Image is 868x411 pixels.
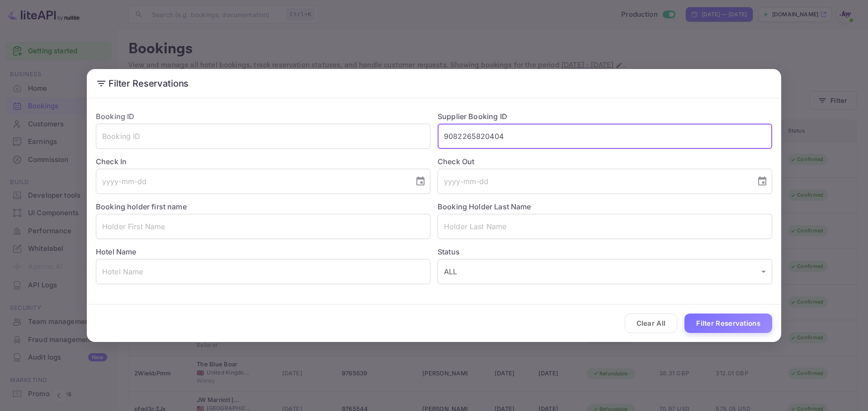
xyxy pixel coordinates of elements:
[438,169,750,194] input: yyyy-mm-dd
[96,259,430,284] input: Hotel Name
[753,172,771,190] button: Choose date
[438,246,772,257] label: Status
[96,169,408,194] input: yyyy-mm-dd
[96,214,430,239] input: Holder First Name
[625,314,678,333] button: Clear All
[438,124,772,149] input: Supplier Booking ID
[96,202,187,211] label: Booking holder first name
[96,247,137,256] label: Hotel Name
[87,69,781,98] h2: Filter Reservations
[438,202,531,211] label: Booking Holder Last Name
[438,259,772,284] div: ALL
[96,156,430,167] label: Check In
[684,314,772,333] button: Filter Reservations
[438,156,772,167] label: Check Out
[96,124,430,149] input: Booking ID
[96,112,135,121] label: Booking ID
[411,172,429,190] button: Choose date
[438,112,507,121] label: Supplier Booking ID
[438,214,772,239] input: Holder Last Name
